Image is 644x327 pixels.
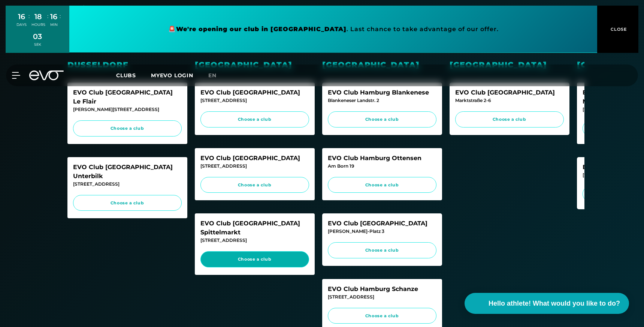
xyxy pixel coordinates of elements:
font: 16 [50,12,57,21]
font: EVO Club [GEOGRAPHIC_DATA] Spittelmarkt [200,220,300,236]
font: Choose a club [365,117,399,122]
font: Choose a club [238,256,271,262]
font: EVO Club Hamburg Ottensen [328,154,421,162]
font: DAYS [16,22,27,27]
font: [STREET_ADDRESS] [200,163,247,169]
font: : [47,12,48,19]
a: Choose a club [73,120,182,136]
font: EVO Club [GEOGRAPHIC_DATA] [455,89,555,96]
font: Choose a club [238,182,271,187]
a: Choose a club [328,177,436,193]
button: CLOSE [597,6,638,53]
font: [PERSON_NAME]-Platz 3 [328,228,384,234]
font: [STREET_ADDRESS] [73,181,120,187]
font: Am Born 19 [328,163,354,169]
font: [STREET_ADDRESS] [583,106,629,112]
font: EVO Club Hamburg Blankenese [328,89,429,96]
font: EVO Club [GEOGRAPHIC_DATA] Unterbilk [73,163,173,180]
font: CLOSE [611,27,627,32]
font: EVO Club [GEOGRAPHIC_DATA] [200,89,300,96]
font: en [208,72,217,79]
font: [STREET_ADDRESS] [200,97,247,103]
font: Choose a club [365,182,399,187]
font: Choose a club [365,247,399,253]
a: Choose a club [73,195,182,211]
a: Clubs [116,72,151,79]
font: Clubs [116,72,136,79]
font: EVO Club [GEOGRAPHIC_DATA] [200,154,300,162]
font: Choose a club [111,200,144,205]
a: MYEVO LOGIN [151,72,193,79]
a: Choose a club [328,111,436,127]
a: Choose a club [328,308,436,324]
font: [PERSON_NAME][STREET_ADDRESS] [73,106,159,112]
a: Choose a club [328,242,436,258]
font: [STREET_ADDRESS] [583,172,629,178]
font: EVO Club Hamburg Schanze [328,285,418,292]
font: SEK [34,42,41,46]
font: HOURS [31,22,45,27]
a: Choose a club [200,111,309,127]
font: Choose a club [493,117,526,122]
font: [STREET_ADDRESS] [328,294,374,300]
font: [STREET_ADDRESS] [200,237,247,243]
font: Choose a club [111,126,144,131]
font: : [28,12,30,19]
font: 18 [34,12,42,21]
a: Choose a club [455,111,564,127]
font: EVO Club [GEOGRAPHIC_DATA] [328,220,427,227]
font: Choose a club [238,117,271,122]
font: 03 [33,32,42,41]
a: Choose a club [200,251,309,267]
font: Hello athlete! What would you like to do? [489,300,620,307]
button: Hello athlete! What would you like to do? [465,293,629,314]
font: MIN [50,22,58,27]
font: : [60,12,61,19]
font: 16 [18,12,25,21]
a: Choose a club [200,177,309,193]
a: en [208,71,226,80]
font: Blankeneser Landstr. 2 [328,97,379,103]
font: Marktstraße 2-6 [455,97,491,103]
font: Choose a club [365,313,399,318]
